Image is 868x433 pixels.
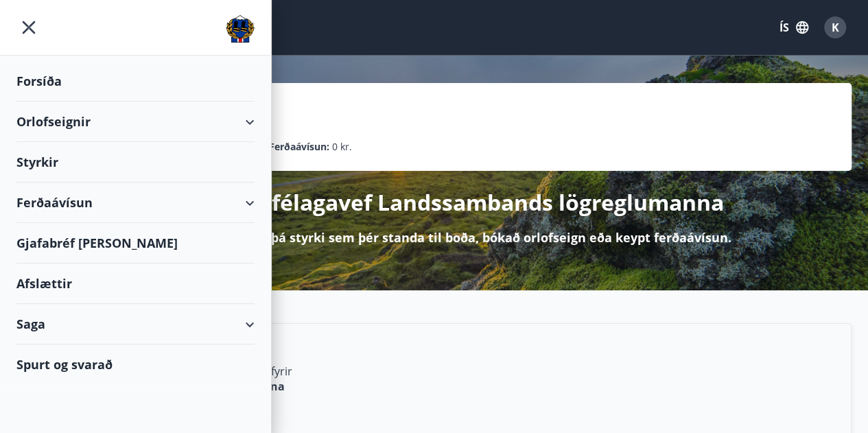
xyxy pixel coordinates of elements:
p: Hér getur þú sótt um þá styrki sem þér standa til boða, bókað orlofseign eða keypt ferðaávísun. [137,229,731,246]
div: Spurt og svarað [16,344,255,384]
div: Gjafabréf [PERSON_NAME] [16,223,255,264]
div: Ferðaávísun [16,183,255,223]
span: K [832,20,839,35]
div: Saga [16,304,255,344]
div: Orlofseignir [16,102,255,142]
div: Styrkir [16,142,255,183]
div: Afslættir [16,264,255,304]
p: Ferðaávísun : [269,139,329,154]
button: ÍS [772,15,816,40]
img: union_logo [226,15,255,43]
div: Forsíða [16,61,255,102]
span: 0 kr. [332,139,352,154]
p: Velkomin á félagavef Landssambands lögreglumanna [145,187,724,218]
button: menu [16,15,41,40]
button: K [819,11,852,44]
